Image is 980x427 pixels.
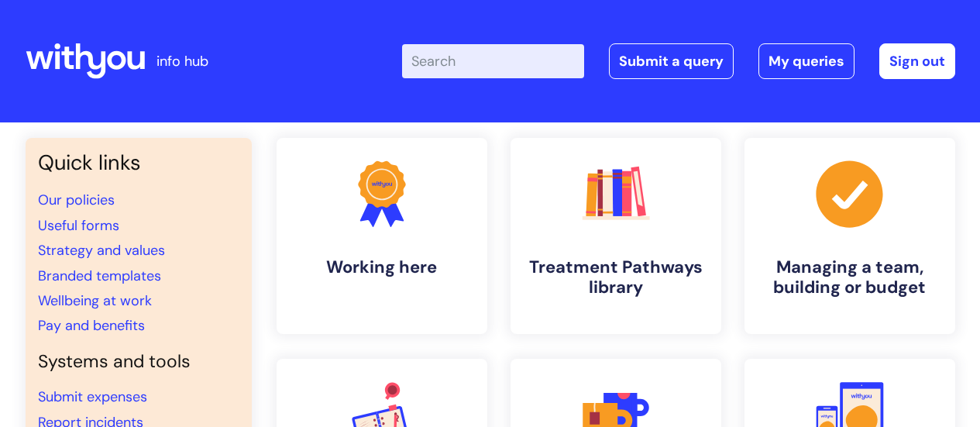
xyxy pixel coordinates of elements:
input: Search [402,44,584,78]
h4: Treatment Pathways library [523,257,709,298]
a: Branded templates [38,267,161,285]
a: Treatment Pathways library [511,138,721,334]
a: Strategy and values [38,241,165,260]
h4: Systems and tools [38,351,239,373]
a: My queries [758,43,854,79]
a: Wellbeing at work [38,291,152,310]
a: Working here [277,138,487,334]
a: Pay and benefits [38,316,145,335]
h4: Managing a team, building or budget [757,257,943,298]
a: Submit expenses [38,387,147,406]
a: Our policies [38,191,115,209]
a: Managing a team, building or budget [744,138,955,334]
a: Useful forms [38,216,119,235]
a: Sign out [879,43,955,79]
p: info hub [156,49,208,74]
div: | - [402,43,955,79]
h3: Quick links [38,150,239,175]
h4: Working here [289,257,475,277]
a: Submit a query [609,43,734,79]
